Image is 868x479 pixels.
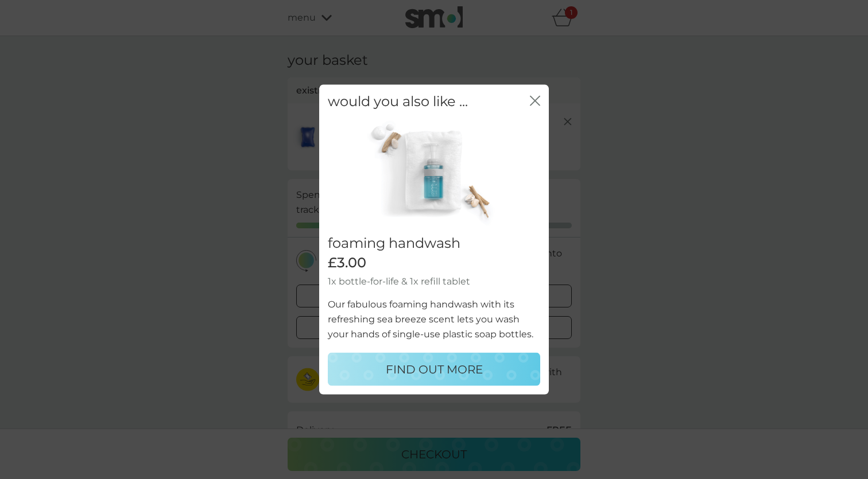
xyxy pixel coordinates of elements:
h2: would you also like ... [328,93,468,110]
p: FIND OUT MORE [386,360,483,379]
button: FIND OUT MORE [328,353,540,386]
button: close [530,95,540,107]
p: Our fabulous foaming handwash with its refreshing sea breeze scent lets you wash your hands of si... [328,297,540,341]
h2: foaming handwash [328,235,540,252]
span: £3.00 [328,255,366,271]
p: 1x bottle-for-life & 1x refill tablet [328,274,540,289]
